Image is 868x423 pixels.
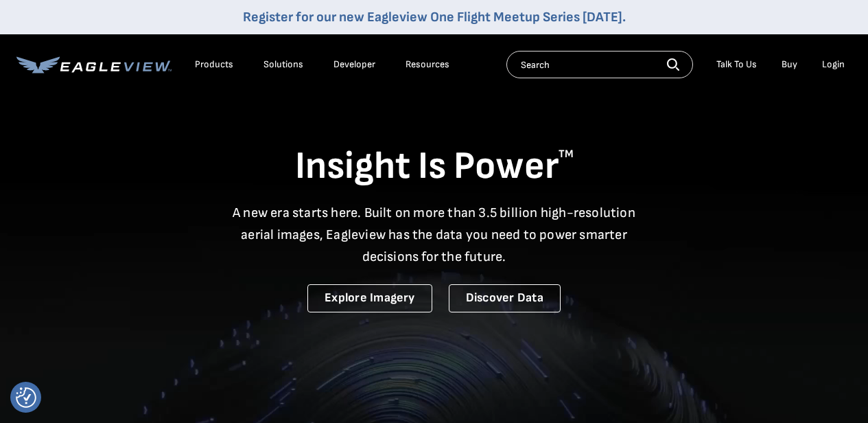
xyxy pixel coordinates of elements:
div: Resources [406,58,449,71]
h1: Insight Is Power [16,143,852,191]
a: Developer [333,58,375,71]
div: Login [822,58,845,71]
div: Talk To Us [716,58,757,71]
input: Search [506,51,693,78]
a: Discover Data [449,284,561,312]
a: Explore Imagery [307,284,432,312]
img: Revisit consent button [16,387,36,408]
a: Buy [782,58,797,71]
sup: TM [559,148,574,161]
button: Consent Preferences [16,387,36,408]
a: Register for our new Eagleview One Flight Meetup Series [DATE]. [243,9,626,25]
p: A new era starts here. Built on more than 3.5 billion high-resolution aerial images, Eagleview ha... [224,202,644,268]
div: Products [195,58,233,71]
div: Solutions [263,58,303,71]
